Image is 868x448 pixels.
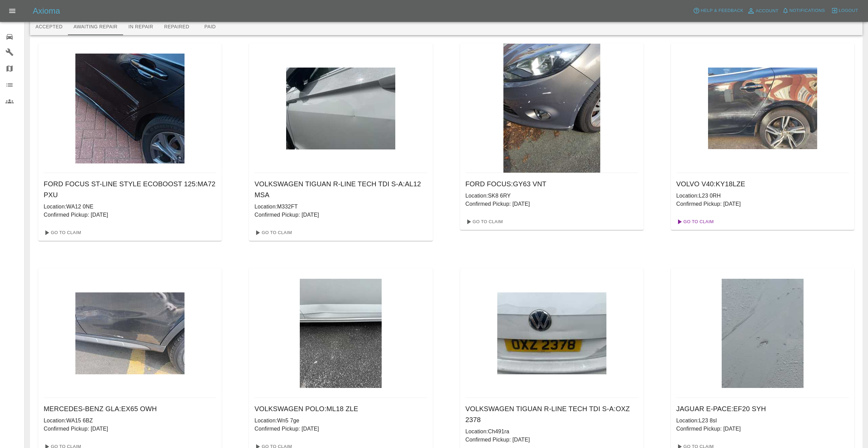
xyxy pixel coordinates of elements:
h6: FORD FOCUS ST-LINE STYLE ECOBOOST 125 : MA72 PXU [44,178,216,200]
h6: VOLKSWAGEN POLO : ML18 ZLE [254,403,427,414]
h6: FORD FOCUS : GY63 VNT [466,178,638,189]
a: Go To Claim [674,216,716,227]
p: Confirmed Pickup: [DATE] [466,200,638,208]
h6: VOLKSWAGEN TIGUAN R-LINE TECH TDI S-A : OXZ 2378 [466,403,638,425]
p: Location: SK8 6RY [466,192,638,200]
h5: Axioma [33,5,60,16]
a: Go To Claim [41,227,83,238]
a: Go To Claim [463,216,505,227]
h6: MERCEDES-BENZ GLA : EX65 OWH [44,403,216,414]
h6: JAGUAR E-PACE : EF20 SYH [676,403,849,414]
span: Logout [839,7,858,15]
p: Confirmed Pickup: [DATE] [254,425,427,433]
p: Location: Wn5 7ge [254,417,427,425]
p: Confirmed Pickup: [DATE] [676,425,849,433]
button: In Repair [123,19,159,35]
button: Paid [195,19,225,35]
button: Notifications [780,5,827,16]
p: Location: L23 0RH [676,192,849,200]
p: Confirmed Pickup: [DATE] [44,211,216,219]
h6: VOLVO V40 : KY18LZE [676,178,849,189]
p: Location: L23 8sl [676,417,849,425]
p: Location: M332FT [254,203,427,211]
span: Notifications [790,7,825,15]
p: Confirmed Pickup: [DATE] [676,200,849,208]
span: Help & Feedback [701,7,743,15]
span: Account [756,7,779,15]
button: Help & Feedback [691,5,745,16]
p: Confirmed Pickup: [DATE] [254,211,427,219]
p: Location: WA15 6BZ [44,417,216,425]
h6: VOLKSWAGEN TIGUAN R-LINE TECH TDI S-A : AL12 MSA [254,178,427,200]
button: Accepted [30,19,68,35]
button: Awaiting Repair [68,19,123,35]
p: Confirmed Pickup: [DATE] [466,436,638,444]
button: Logout [829,5,860,16]
button: Repaired [159,19,195,35]
p: Location: WA12 0NE [44,203,216,211]
a: Go To Claim [252,227,294,238]
button: Open drawer [4,3,20,19]
a: Account [745,5,780,16]
p: Location: Ch491ra [466,428,638,436]
p: Confirmed Pickup: [DATE] [44,425,216,433]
